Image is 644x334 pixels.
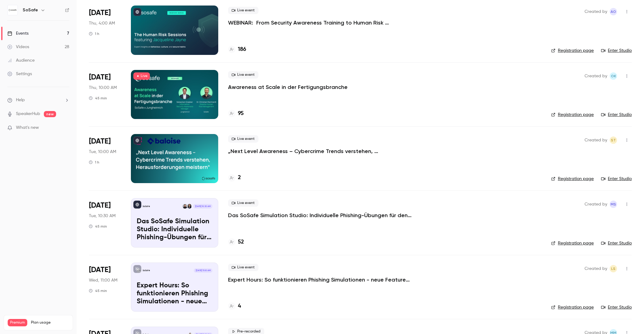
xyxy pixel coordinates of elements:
[193,204,212,208] span: [DATE] 10:30 AM
[89,136,111,146] span: [DATE]
[585,201,607,208] span: Created by
[228,276,412,283] a: Expert Hours: So funktionieren Phishing Simulationen - neue Features, Tipps & Tricks
[89,288,107,293] div: 45 min
[143,269,150,272] p: SoSafe
[238,45,246,54] h4: 186
[601,112,632,118] a: Enter Studio
[228,238,244,246] a: 52
[89,134,121,183] div: Sep 9 Tue, 10:00 AM (Europe/Berlin)
[44,111,56,117] span: new
[89,20,115,26] span: Thu, 4:00 AM
[7,71,32,77] div: Settings
[228,7,258,14] span: Live event
[551,48,594,54] a: Registration page
[89,198,121,247] div: Sep 9 Tue, 10:30 AM (Europe/Berlin)
[228,199,258,207] span: Live event
[585,8,607,15] span: Created by
[238,302,241,310] h4: 4
[585,265,607,272] span: Created by
[610,72,617,80] span: Olga Krukova
[238,238,244,246] h4: 52
[601,48,632,54] a: Enter Studio
[8,5,17,15] img: SoSafe
[137,218,212,241] p: Das SoSafe Simulation Studio: Individuelle Phishing-Übungen für den öffentlichen Sektor
[89,70,121,119] div: Sep 4 Thu, 10:00 AM (Europe/Berlin)
[23,7,38,13] h6: SoSafe
[610,265,617,272] span: Luise Schulz
[89,265,111,275] span: [DATE]
[89,85,117,91] span: Thu, 10:00 AM
[183,204,187,208] img: Gabriel Simkin
[228,174,241,182] a: 2
[187,204,192,208] img: Arzu Döver
[611,72,616,80] span: OK
[601,176,632,182] a: Enter Studio
[7,30,29,36] div: Events
[89,8,111,18] span: [DATE]
[585,136,607,144] span: Created by
[89,160,99,165] div: 1 h
[228,71,258,79] span: Live event
[610,136,617,144] span: Stefanie Theil
[8,319,27,326] span: Premium
[611,265,615,272] span: LS
[551,304,594,310] a: Registration page
[131,198,218,247] a: Das SoSafe Simulation Studio: Individuelle Phishing-Übungen für den öffentlichen SektorSoSafeArzu...
[16,97,25,103] span: Help
[194,268,212,273] span: [DATE] 11:00 AM
[611,8,616,15] span: AO
[89,213,116,219] span: Tue, 10:30 AM
[611,201,616,208] span: MS
[7,97,69,103] li: help-dropdown-opener
[89,72,111,82] span: [DATE]
[228,109,244,118] a: 95
[16,125,39,131] span: What's new
[16,111,40,117] a: SpeakerHub
[601,304,632,310] a: Enter Studio
[228,212,412,219] a: Das SoSafe Simulation Studio: Individuelle Phishing-Übungen für den öffentlichen Sektor
[89,277,117,283] span: Wed, 11:00 AM
[89,31,99,36] div: 1 h
[7,44,29,50] div: Videos
[89,263,121,312] div: Sep 10 Wed, 11:00 AM (Europe/Berlin)
[89,96,107,101] div: 45 min
[89,6,121,55] div: Sep 4 Thu, 12:00 PM (Australia/Sydney)
[228,302,241,310] a: 4
[228,19,412,26] a: WEBINAR: From Security Awareness Training to Human Risk Management
[238,174,241,182] h4: 2
[228,135,258,143] span: Live event
[551,240,594,246] a: Registration page
[611,136,616,144] span: ST
[601,240,632,246] a: Enter Studio
[551,112,594,118] a: Registration page
[89,149,116,155] span: Tue, 10:00 AM
[7,57,35,63] div: Audience
[89,201,111,210] span: [DATE]
[89,224,107,229] div: 45 min
[62,125,69,131] iframe: Noticeable Trigger
[228,83,348,91] a: Awareness at Scale in der Fertigungsbranche
[133,72,150,80] span: Live
[137,282,212,305] p: Expert Hours: So funktionieren Phishing Simulationen - neue Features, Tipps & Tricks
[228,264,258,271] span: Live event
[228,45,246,54] a: 186
[551,176,594,182] a: Registration page
[610,8,617,15] span: Alba Oni
[585,72,607,80] span: Created by
[610,201,617,208] span: Markus Stalf
[143,205,150,208] p: SoSafe
[228,148,412,155] a: „Next Level Awareness – Cybercrime Trends verstehen, Herausforderungen meistern“ Telekom Schweiz ...
[131,263,218,312] a: Expert Hours: So funktionieren Phishing Simulationen - neue Features, Tipps & TricksSoSafe[DATE] ...
[31,320,69,325] span: Plan usage
[238,109,244,118] h4: 95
